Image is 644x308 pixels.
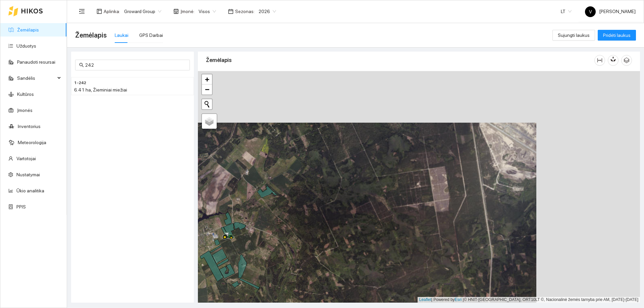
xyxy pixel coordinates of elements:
span: 6.41 ha, Žieminiai miežiai [74,87,127,93]
a: Layers [202,114,217,129]
div: Žemėlapis [206,51,594,70]
a: Vartotojai [16,156,36,161]
a: Žemėlapis [17,27,39,33]
a: Įmonės [17,108,33,113]
span: shop [173,9,179,14]
a: Zoom out [202,84,212,95]
a: Inventorius [18,124,41,129]
span: LT [561,6,572,16]
input: Paieška [85,61,186,69]
a: Zoom in [202,74,212,84]
div: GPS Darbai [139,32,163,39]
span: Žemėlapis [75,30,107,41]
button: column-width [594,55,605,66]
span: | [463,297,464,302]
span: column-width [595,58,605,63]
a: Esri [455,297,462,302]
span: − [205,85,209,94]
span: Groward Group [124,6,161,16]
span: Sezonas : [235,8,255,15]
span: Įmonė : [180,8,195,15]
span: 2026 [259,6,276,16]
span: Sujungti laukus [558,32,590,39]
a: Leaflet [419,297,431,302]
a: Meteorologija [18,140,46,145]
span: + [205,75,209,83]
a: PPIS [16,204,26,209]
button: Initiate a new search [202,99,212,109]
span: V [589,6,592,17]
a: Užduotys [16,43,36,49]
a: Nustatymai [16,172,40,177]
div: Laukai [115,32,128,39]
span: search [79,63,84,67]
span: [PERSON_NAME] [585,9,636,14]
a: Pridėti laukus [598,33,636,38]
span: Sandėlis [17,71,55,85]
button: Sujungti laukus [552,30,595,41]
span: Aplinka : [104,8,120,15]
button: menu-fold [75,5,89,18]
div: | Powered by © HNIT-[GEOGRAPHIC_DATA]; ORT10LT ©, Nacionalinė žemės tarnyba prie AM, [DATE]-[DATE] [418,297,640,303]
a: Panaudoti resursai [17,59,55,65]
span: layout [97,9,102,14]
span: 1-242 [74,80,86,86]
span: Visos [199,6,216,16]
button: Pridėti laukus [598,30,636,41]
a: Ūkio analitika [16,188,44,193]
span: Pridėti laukus [603,32,631,39]
a: Kultūros [17,91,34,97]
span: menu-fold [79,8,85,14]
a: Sujungti laukus [552,33,595,38]
span: calendar [228,9,233,14]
